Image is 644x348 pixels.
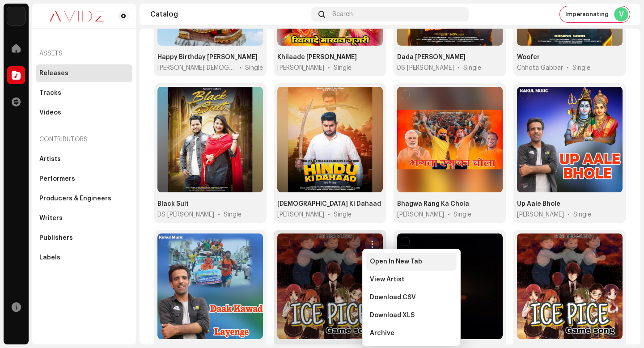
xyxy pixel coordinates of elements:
div: Performers [39,175,75,182]
span: • [328,210,330,219]
span: Download XLS [370,312,415,319]
span: vikash chaudhary [397,210,444,219]
div: Single [245,64,263,72]
div: Catalog [150,11,308,18]
re-m-nav-item: Producers & Engineers [36,190,132,208]
span: DS BHATI [157,210,214,219]
span: Rahul Pandit [277,210,324,219]
div: Khilaade Makhan Gujari [277,53,357,62]
re-m-nav-item: Videos [36,104,132,122]
re-a-nav-header: Contributors [36,129,132,150]
span: Chhota Gabbar [517,64,563,72]
div: Hindu Ki Dahaad [277,199,381,208]
span: • [568,210,570,219]
div: Up Aale Bhole [517,199,560,208]
span: DS BHATI [397,64,454,72]
re-m-nav-item: Performers [36,170,132,188]
span: Download CSV [370,294,416,301]
div: Labels [39,254,60,261]
div: Single [453,210,471,219]
span: Search [332,11,353,18]
re-m-nav-item: Tracks [36,84,132,102]
re-m-nav-item: Writers [36,209,132,227]
span: Open In New Tab [370,258,422,265]
div: Videos [39,109,61,116]
span: • [328,64,330,72]
div: Single [463,64,481,72]
re-m-nav-item: Labels [36,249,132,267]
span: • [567,64,569,72]
div: Woofer [517,53,540,62]
div: Single [334,210,352,219]
span: • [448,210,450,219]
span: View Artist [370,276,404,283]
div: Writers [39,215,63,222]
span: vikash chaudhary [277,64,324,72]
img: 10d72f0b-d06a-424f-aeaa-9c9f537e57b6 [7,7,25,25]
re-m-nav-item: Publishers [36,229,132,247]
re-a-nav-header: Assets [36,43,132,64]
span: Archive [370,330,394,337]
div: Dada Layi Badmashi [397,53,466,62]
div: Single [572,64,590,72]
div: Publishers [39,234,73,242]
span: vikash chaudhary [517,210,564,219]
re-m-nav-item: Artists [36,150,132,168]
div: Artists [39,156,61,163]
div: Single [334,64,352,72]
span: • [458,64,460,72]
span: Impersonating [565,11,609,18]
div: Happy Birthday Shyam Ji [157,53,258,62]
div: Single [573,210,591,219]
div: Single [224,210,241,219]
span: • [239,64,241,72]
div: Tracks [39,89,61,97]
div: Releases [39,70,68,77]
img: 0c631eef-60b6-411a-a233-6856366a70de [39,11,114,21]
span: Kamlesh Vaishnav [157,64,236,72]
span: • [218,210,220,219]
re-m-nav-item: Releases [36,64,132,82]
div: Black Suit [157,199,189,208]
div: Producers & Engineers [39,195,111,202]
div: V [614,7,628,21]
div: Bhagwa Rang Ka Chola [397,199,469,208]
